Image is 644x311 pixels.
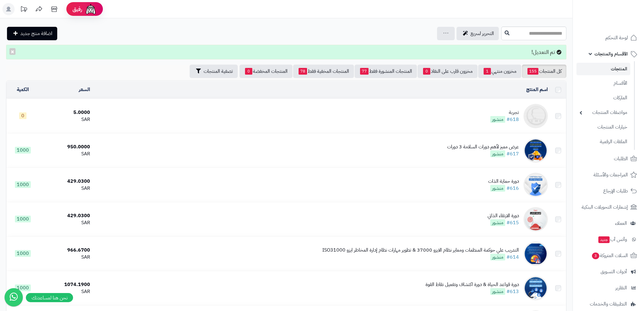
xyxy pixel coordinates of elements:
div: SAR [41,150,90,157]
span: لوحة التحكم [605,34,628,42]
span: المراجعات والأسئلة [593,171,628,179]
a: المراجعات والأسئلة [576,168,640,182]
button: × [9,48,16,55]
a: #613 [506,288,519,295]
a: وآتس آبجديد [576,232,640,247]
span: السلات المتروكة [591,251,628,260]
a: لوحة التحكم [576,30,640,45]
img: دورة حماية الذات [523,173,548,197]
span: التقارير [615,284,627,292]
span: رفيق [72,5,82,13]
a: خيارات المنتجات [576,121,630,134]
div: 429.0300 [41,212,90,219]
span: 77 [360,68,369,75]
span: منشور [490,150,505,157]
a: #615 [506,219,519,226]
div: التدريب علي حوكمة المنظمات ومعاير نظام الايزو 37000 & تطوير مهارات نظام إدارة المخاطر ايزو ISO31000 [322,247,519,254]
span: العملاء [615,219,627,228]
img: ai-face.png [85,3,97,15]
span: أدوات التسويق [600,267,627,276]
img: عرض مميز لأهم دورات السلامة 3 دورات [523,138,548,163]
div: دورة حماية الذات [488,178,519,185]
a: الأقسام [576,77,630,90]
span: 1000 [15,250,31,257]
a: اضافة منتج جديد [7,27,57,40]
a: طلبات الإرجاع [576,184,640,198]
div: 950.0000 [41,143,90,150]
div: تجربة [490,109,519,116]
a: العملاء [576,216,640,231]
a: الكمية [17,86,29,93]
a: السلات المتروكة3 [576,248,640,263]
span: التحرير لسريع [471,30,494,37]
span: 1000 [15,216,31,222]
span: 78 [299,68,307,75]
span: منشور [490,219,505,226]
a: الملفات الرقمية [576,135,630,148]
div: SAR [41,254,90,261]
a: مخزون قارب على النفاذ0 [418,65,478,78]
a: المنتجات [576,63,630,75]
img: دورة الارتقاء الذاتي [523,207,548,231]
button: تصفية المنتجات [190,65,238,78]
span: إشعارات التحويلات البنكية [582,203,628,211]
img: تجربة [523,104,548,128]
div: تم التعديل! [6,45,566,59]
a: الطلبات [576,151,640,166]
a: المنتجات المخفضة0 [240,65,292,78]
div: 966.6700 [41,247,90,254]
a: مخزون منتهي1 [478,65,521,78]
span: تصفية المنتجات [204,68,233,75]
a: إشعارات التحويلات البنكية [576,200,640,214]
a: كل المنتجات155 [522,65,566,78]
span: 0 [245,68,252,75]
div: 1074.1900 [41,281,90,288]
span: 0 [19,112,26,119]
span: اضافة منتج جديد [20,30,52,37]
span: 1000 [15,147,31,154]
span: 1000 [15,181,31,188]
span: الطلبات [614,154,628,163]
span: منشور [490,185,505,192]
span: منشور [490,116,505,123]
a: مواصفات المنتجات [576,106,630,119]
a: الماركات [576,91,630,104]
a: #616 [506,185,519,192]
span: 3 [592,252,600,259]
div: 5.0000 [41,109,90,116]
img: دورة قواعد الحياة & دورة اكتشاف وتفعيل نقاط القوة [523,276,548,300]
div: عرض مميز لأهم دورات السلامة 3 دورات [447,143,519,150]
span: جديد [598,236,610,243]
a: المنتجات المخفية فقط78 [293,65,354,78]
span: التطبيقات والخدمات [590,300,627,308]
a: التحرير لسريع [457,27,499,40]
span: طلبات الإرجاع [603,187,628,195]
a: #617 [506,150,519,157]
a: أدوات التسويق [576,264,640,279]
span: 0 [423,68,430,75]
span: منشور [490,254,505,260]
span: منشور [490,288,505,295]
span: الأقسام والمنتجات [594,50,628,58]
div: 429.0300 [41,178,90,185]
div: SAR [41,288,90,295]
img: logo-2.png [603,5,638,17]
span: وآتس آب [598,235,627,244]
img: التدريب علي حوكمة المنظمات ومعاير نظام الايزو 37000 & تطوير مهارات نظام إدارة المخاطر ايزو ISO31000 [523,242,548,266]
a: المنتجات المنشورة فقط77 [355,65,417,78]
div: SAR [41,185,90,192]
span: 1000 [15,284,31,291]
a: #618 [506,116,519,123]
a: تحديثات المنصة [16,3,31,17]
div: دورة قواعد الحياة & دورة اكتشاف وتفعيل نقاط القوة [425,281,519,288]
span: 155 [527,68,538,75]
div: SAR [41,116,90,123]
a: التقارير [576,281,640,295]
a: السعر [79,86,90,93]
div: دورة الارتقاء الذاتي [488,212,519,219]
span: 1 [484,68,491,75]
a: #614 [506,253,519,261]
div: SAR [41,219,90,226]
a: اسم المنتج [526,86,548,93]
